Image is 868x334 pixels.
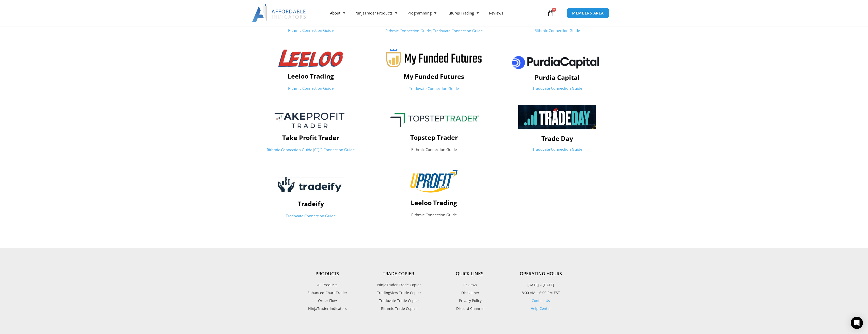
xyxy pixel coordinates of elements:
[288,86,334,91] a: Rithmic Connection Guide
[434,282,505,288] a: Reviews
[384,109,484,128] img: TopStepTrader-Review-1 | Affordable Indicators – NinjaTrader
[252,200,370,207] h4: Tradeify
[458,297,482,304] span: Privacy Policy
[363,290,434,296] a: TradingView Trade Copier
[318,297,337,304] span: Order Flow
[434,290,505,296] a: Disclaimer
[505,271,576,277] h4: Operating Hours
[498,73,616,81] h4: Purdia Capital
[292,297,363,304] a: Order Flow
[308,305,347,312] span: NinjaTrader Indicators
[434,297,505,304] a: Privacy Policy
[433,28,483,33] a: Tradovate Connection Guide
[375,199,493,206] h4: Leeloo Trading
[375,146,493,153] p: Rithmic Connection Guide
[410,169,458,194] img: uprofittrader-logo-square-640w | Affordable Indicators – NinjaTrader
[292,305,363,312] a: NinjaTrader Indicators
[252,146,370,154] p: |
[572,11,604,15] span: MEMBERS AREA
[292,290,363,296] a: Enhanced Chart Trader
[402,7,441,19] a: Programming
[363,271,434,277] h4: Trade Copier
[505,282,576,288] p: [DATE] – [DATE]
[292,282,363,288] a: All Products
[508,49,607,75] img: pc | Affordable Indicators – NinjaTrader
[567,8,609,18] a: MEMBERS AREA
[534,28,580,33] a: Rithmic Connection Guide
[376,290,421,296] span: TradingView Trade Copier
[532,147,582,152] a: Tradovate Connection Guide
[378,297,419,304] span: Tradovate Trade Copier
[278,177,344,195] img: Tradeify | Affordable Indicators – NinjaTrader
[409,86,459,91] a: Tradovate Connection Guide
[434,271,505,277] h4: Quick Links
[498,134,616,142] h4: Trade Day
[441,7,484,19] a: Futures Trading
[363,305,434,312] a: Rithmic Trade Copier
[375,211,493,219] p: Rithmic Connection Guide
[540,6,562,20] a: 0
[376,282,421,288] span: NinjaTrader Trade Copier
[307,290,347,296] span: Enhanced Chart Trader
[363,297,434,304] a: Tradovate Trade Copier
[375,72,493,80] h4: My Funded Futures
[460,290,479,296] span: Disclaimer
[518,105,596,129] img: Screenshot 2025-01-06 145633 | Affordable Indicators – NinjaTrader
[252,72,370,80] h4: Leeloo Trading
[375,133,493,141] h4: Topstep Trader
[278,50,343,67] img: Leeloologo-1-1-1024x278-1-300x81 | Affordable Indicators – NinjaTrader
[484,7,508,19] a: Reviews
[263,104,359,135] img: Screenshot-2023-01-23-at-24648-PM | Affordable Indicators – NinjaTrader
[851,317,863,329] div: Open Intercom Messenger
[286,213,336,218] a: Tradovate Connection Guide
[267,147,312,152] a: Rithmic Connection Guide
[380,305,417,312] span: Rithmic Trade Copier
[252,134,370,141] h4: Take Profit Trader
[325,7,546,19] nav: Menu
[505,290,576,296] p: 8:00 AM – 6:00 PM EST
[325,7,350,19] a: About
[375,27,493,35] p: |
[385,28,431,33] a: Rithmic Connection Guide
[386,49,482,67] img: Myfundedfutures-logo-22 | Affordable Indicators – NinjaTrader
[455,305,484,312] span: Discord Channel
[552,8,556,12] span: 0
[462,282,477,288] span: Reviews
[317,282,338,288] span: All Products
[532,86,582,91] a: Tradovate Connection Guide
[531,306,551,311] a: Help Center
[252,4,307,22] img: LogoAI | Affordable Indicators – NinjaTrader
[292,271,363,277] h4: Products
[350,7,402,19] a: NinjaTrader Products
[288,28,334,33] a: Rithmic Connection Guide
[314,147,355,152] a: CQG Connection Guide
[532,298,550,303] a: Contact Us
[434,305,505,312] a: Discord Channel
[363,282,434,288] a: NinjaTrader Trade Copier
